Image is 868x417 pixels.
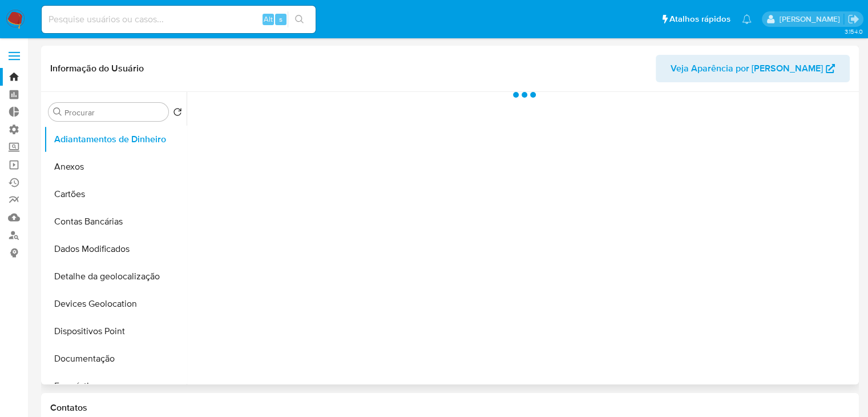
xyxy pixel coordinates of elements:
[50,63,144,74] h1: Informação do Usuário
[44,235,187,263] button: Dados Modificados
[44,208,187,235] button: Contas Bancárias
[50,402,850,414] h1: Contatos
[279,14,282,25] span: s
[44,345,187,372] button: Documentação
[44,372,187,400] button: Empréstimos
[173,107,182,120] button: Retornar ao pedido padrão
[742,14,752,24] a: Notificações
[671,55,823,82] span: Veja Aparência por [PERSON_NAME]
[44,181,187,208] button: Cartões
[44,153,187,181] button: Anexos
[44,318,187,345] button: Dispositivos Point
[656,55,850,82] button: Veja Aparência por [PERSON_NAME]
[42,12,316,27] input: Pesquise usuários ou casos...
[288,11,311,27] button: search-icon
[44,263,187,290] button: Detalhe da geolocalização
[44,126,187,153] button: Adiantamentos de Dinheiro
[779,14,843,25] p: matias.logusso@mercadopago.com.br
[64,107,164,118] input: Procurar
[264,14,273,25] span: Alt
[53,107,62,117] button: Procurar
[44,290,187,318] button: Devices Geolocation
[847,13,859,25] a: Sair
[669,13,730,25] span: Atalhos rápidos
